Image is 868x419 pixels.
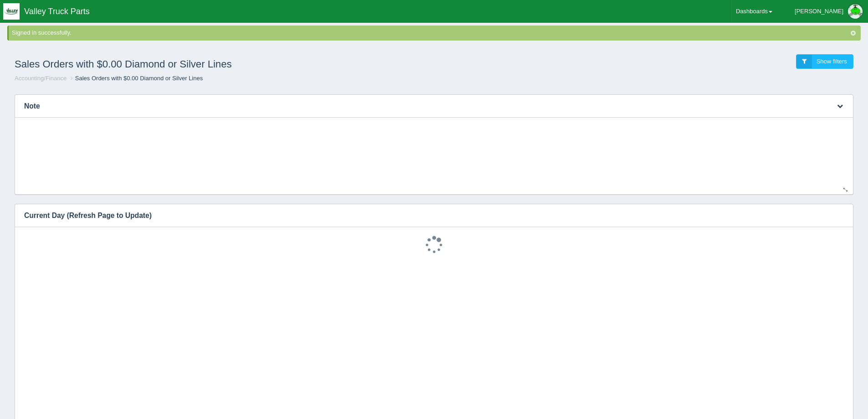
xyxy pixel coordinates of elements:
a: Accounting/Finance [15,75,67,82]
div: [PERSON_NAME] [795,2,843,21]
a: Show filters [796,54,853,69]
h3: Note [15,95,825,118]
span: Valley Truck Parts [24,7,90,16]
h1: Sales Orders with $0.00 Diamond or Silver Lines [15,54,434,74]
li: Sales Orders with $0.00 Diamond or Silver Lines [68,74,203,83]
h3: Current Day (Refresh Page to Update) [15,204,839,227]
div: Signed in successfully. [12,29,859,37]
img: q1blfpkbivjhsugxdrfq.png [3,3,20,20]
span: Show filters [817,58,847,65]
img: Profile Picture [848,4,863,19]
